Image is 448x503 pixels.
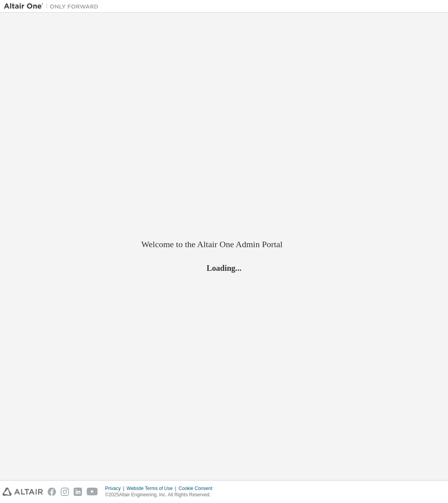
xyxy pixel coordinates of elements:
[61,488,69,496] img: instagram.svg
[4,2,102,10] img: Altair One
[48,488,56,496] img: facebook.svg
[2,488,43,496] img: altair_logo.svg
[126,485,178,492] div: Website Terms of Use
[87,488,98,496] img: youtube.svg
[105,492,217,498] p: © 2025 Altair Engineering, Inc. All Rights Reserved.
[74,488,82,496] img: linkedin.svg
[178,485,217,492] div: Cookie Consent
[141,263,307,273] h2: Loading...
[105,485,126,492] div: Privacy
[141,239,307,250] h2: Welcome to the Altair One Admin Portal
